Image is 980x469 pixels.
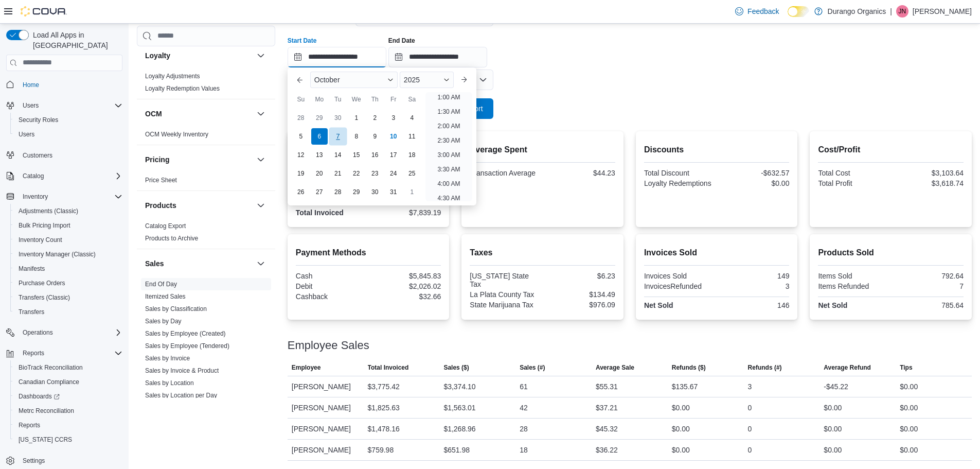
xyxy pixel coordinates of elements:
[23,81,39,89] span: Home
[19,326,122,339] span: Operations
[10,375,127,389] button: Canadian Compliance
[14,405,122,417] span: Metrc Reconciliation
[900,363,912,372] span: Tips
[748,363,782,372] span: Refunds (#)
[890,5,892,18] p: |
[145,235,198,242] a: Products to Archive
[893,179,964,187] div: $3,618.74
[644,272,715,280] div: Invoices Sold
[672,402,690,414] div: $0.00
[719,282,789,290] div: 3
[145,292,186,301] span: Itemized Sales
[23,172,44,180] span: Catalog
[19,190,122,203] span: Inventory
[644,301,673,309] strong: Net Sold
[719,169,789,177] div: -$632.57
[145,222,186,230] a: Catalog Export
[314,76,340,84] span: October
[818,301,847,309] strong: Net Sold
[19,407,74,415] span: Metrc Reconciliation
[311,165,328,182] div: day-20
[311,110,328,126] div: day-29
[2,189,127,204] button: Inventory
[145,234,198,242] span: Products to Archive
[330,165,346,182] div: day-21
[14,433,122,446] span: Washington CCRS
[296,209,344,217] strong: Total Invoiced
[893,282,964,290] div: 7
[19,250,96,258] span: Inventory Manager (Classic)
[14,114,122,126] span: Security Roles
[370,292,441,301] div: $32.66
[145,72,200,80] span: Loyalty Adjustments
[145,154,169,165] h3: Pricing
[19,279,65,287] span: Purchase Orders
[470,247,615,259] h2: Taxes
[145,342,229,350] a: Sales by Employee (Tendered)
[288,37,317,45] label: Start Date
[368,363,409,372] span: Total Invoiced
[145,130,208,138] span: OCM Weekly Inventory
[14,291,74,304] a: Transfers (Classic)
[368,380,400,393] div: $3,775.42
[137,70,275,99] div: Loyalty
[10,305,127,319] button: Transfers
[145,154,253,165] button: Pricing
[2,98,127,113] button: Users
[19,99,43,112] button: Users
[545,169,615,177] div: $44.23
[330,91,346,108] div: Tu
[370,209,441,217] div: $7,839.19
[470,272,540,288] div: [US_STATE] State Tax
[10,290,127,305] button: Transfers (Classic)
[470,301,540,309] div: State Marijuana Tax
[145,342,229,350] span: Sales by Employee (Tendered)
[10,432,127,447] button: [US_STATE] CCRS
[596,423,618,435] div: $45.32
[443,380,475,393] div: $3,374.10
[788,6,809,17] input: Dark Mode
[893,301,964,309] div: 785.64
[433,149,464,161] li: 3:00 AM
[145,109,253,119] button: OCM
[145,131,208,138] a: OCM Weekly Inventory
[520,423,528,435] div: 28
[23,193,48,201] span: Inventory
[545,272,615,280] div: $6.23
[2,77,127,92] button: Home
[19,421,40,429] span: Reports
[19,378,79,386] span: Canadian Compliance
[672,363,706,372] span: Refunds ($)
[748,402,752,414] div: 0
[367,165,383,182] div: day-23
[145,318,182,325] a: Sales by Day
[137,220,275,249] div: Products
[14,248,100,260] a: Inventory Manager (Classic)
[368,402,400,414] div: $1,825.63
[433,106,464,118] li: 1:30 AM
[818,272,888,280] div: Items Sold
[19,99,122,112] span: Users
[145,50,253,61] button: Loyalty
[748,380,752,393] div: 3
[644,144,790,156] h2: Discounts
[14,114,62,126] a: Security Roles
[385,147,402,163] div: day-17
[348,91,365,108] div: We
[145,379,194,387] a: Sales by Location
[14,390,122,403] span: Dashboards
[145,85,220,92] a: Loyalty Redemption Values
[2,169,127,183] button: Catalog
[311,184,328,200] div: day-27
[19,116,58,124] span: Security Roles
[368,423,400,435] div: $1,478.16
[520,363,545,372] span: Sales (#)
[385,128,402,145] div: day-10
[404,128,420,145] div: day-11
[255,153,267,166] button: Pricing
[433,91,464,103] li: 1:00 AM
[19,347,122,359] span: Reports
[2,148,127,163] button: Customers
[19,392,60,401] span: Dashboards
[672,423,690,435] div: $0.00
